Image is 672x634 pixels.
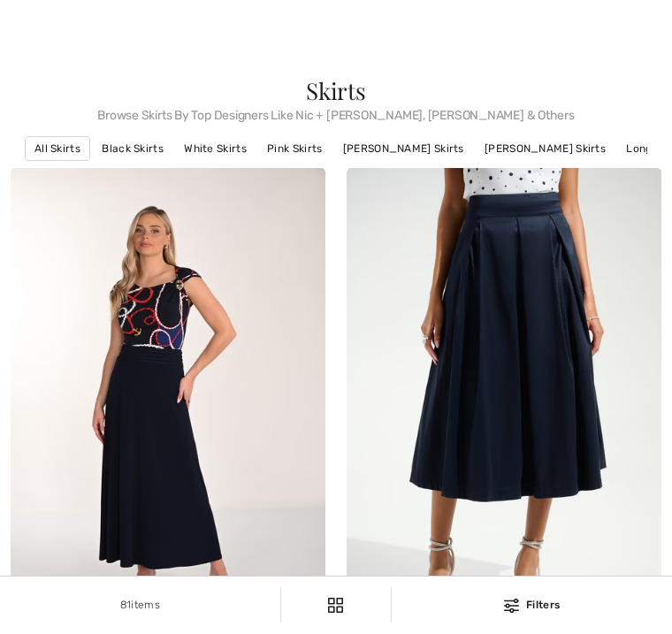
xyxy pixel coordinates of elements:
[120,599,132,611] span: 81
[328,598,343,613] img: Filters
[306,75,366,106] span: Skirts
[258,137,331,160] a: Pink Skirts
[175,137,256,160] a: White Skirts
[334,137,473,160] a: [PERSON_NAME] Skirts
[476,137,615,160] a: [PERSON_NAME] Skirts
[25,136,90,161] a: All Skirts
[93,137,172,160] a: Black Skirts
[402,597,661,613] div: Filters
[11,103,661,122] span: Browse Skirts By Top Designers Like Nic + [PERSON_NAME], [PERSON_NAME] & Others
[504,599,519,613] img: Filters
